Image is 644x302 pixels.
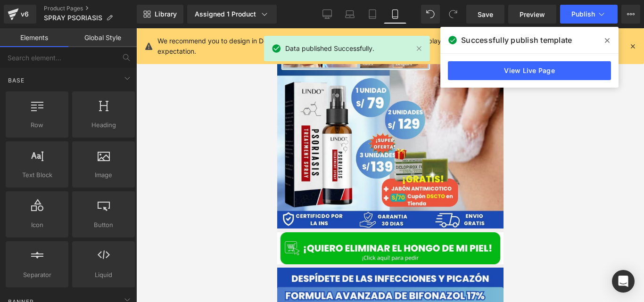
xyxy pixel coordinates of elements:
a: Tablet [361,5,384,24]
a: Laptop [339,5,361,24]
a: v6 [4,5,36,24]
button: Undo [421,5,440,24]
a: View Live Page [448,61,611,80]
span: Button [75,220,132,230]
button: Redo [444,5,462,24]
a: Product Pages [44,5,137,12]
p: We recommend you to design in Desktop first to ensure the responsive layout would display correct... [157,36,583,57]
div: Open Intercom Messenger [612,270,635,293]
span: Save [478,9,493,19]
span: Publish [571,10,595,18]
div: v6 [19,8,31,20]
button: More [621,5,640,24]
a: Mobile [384,5,406,24]
span: Data published Successfully. [285,43,374,54]
span: Preview [520,9,545,19]
span: Row [8,120,66,130]
span: Base [7,76,25,85]
button: Publish [560,5,618,24]
span: Image [75,170,132,180]
div: Assigned 1 Product [195,9,269,19]
a: Desktop [316,5,339,24]
span: Separator [8,270,66,280]
span: SPRAY PSORIASIS [44,14,102,22]
span: Library [155,10,177,18]
span: Liquid [75,270,132,280]
span: Successfully publish template [461,34,572,46]
span: Heading [75,120,132,130]
span: Icon [8,220,66,230]
a: New Library [137,5,183,24]
a: Preview [508,5,556,24]
a: Global Style [68,28,137,47]
span: Text Block [8,170,66,180]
